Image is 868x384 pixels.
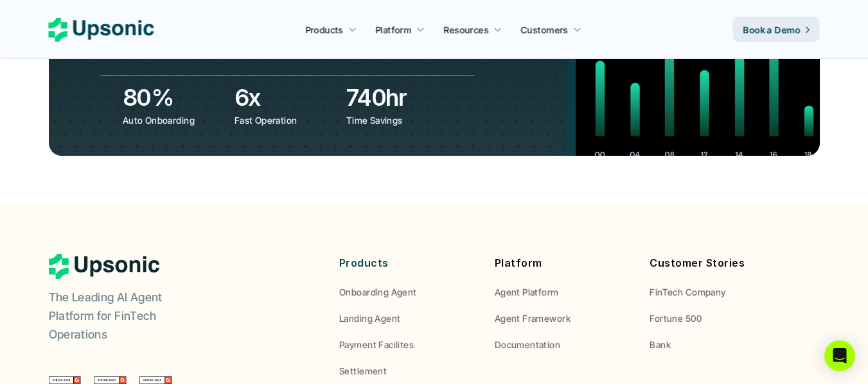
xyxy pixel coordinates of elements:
p: Settlement [339,364,387,378]
p: Customer Stories [650,254,786,272]
h3: 740hr [346,81,452,113]
p: Resources [444,23,489,37]
a: Payment Facilites [339,338,475,351]
p: Auto Onboarding [123,113,225,127]
p: Book a Demo [743,23,801,37]
p: Products [305,23,343,37]
h3: 6x [235,81,340,113]
a: Settlement [339,364,475,378]
p: FinTech Company [650,285,725,299]
a: Products [297,18,364,41]
a: Onboarding Agent [339,285,475,299]
p: Platform [375,23,411,37]
p: Platform [495,254,631,272]
p: Time Savings [346,113,448,127]
a: Documentation [495,338,631,351]
p: Onboarding Agent [339,285,417,299]
p: Agent Platform [495,285,559,299]
h3: 80% [123,81,228,113]
p: Payment Facilites [339,338,414,351]
p: Bank [650,338,671,351]
p: Documentation [495,338,560,351]
p: Products [339,254,475,272]
p: The Leading AI Agent Platform for FinTech Operations [49,288,209,344]
p: Customers [521,23,569,37]
p: Fortune 500 [650,312,702,325]
p: Landing Agent [339,312,400,325]
div: Open Intercom Messenger [824,340,855,371]
p: Fast Operation [235,113,337,127]
a: Landing Agent [339,312,475,325]
p: Agent Framework [495,312,571,325]
a: Book a Demo [733,17,820,42]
